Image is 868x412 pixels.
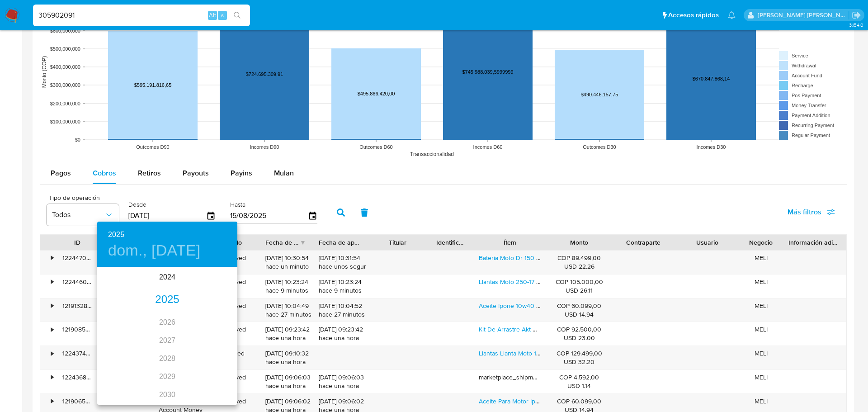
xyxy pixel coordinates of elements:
[97,268,237,286] div: 2024
[108,228,124,241] button: 2025
[97,291,237,309] div: 2025
[108,241,201,260] button: dom., [DATE]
